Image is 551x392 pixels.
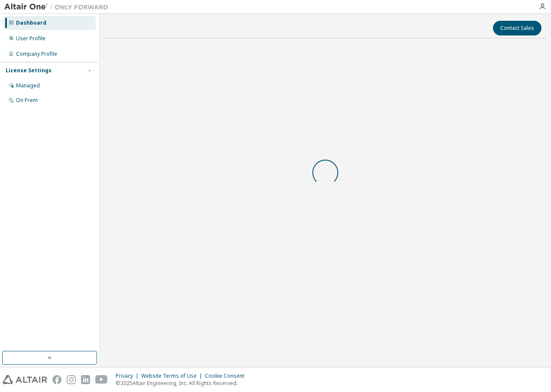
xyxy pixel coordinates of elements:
button: Contact Sales [493,21,541,35]
img: instagram.svg [67,375,76,384]
div: Website Terms of Use [141,373,205,379]
div: Privacy [116,373,141,379]
p: © 2025 Altair Engineering, Inc. All Rights Reserved. [116,379,250,387]
div: Company Profile [16,51,57,58]
div: License Settings [6,67,52,74]
img: altair_logo.svg [3,375,47,384]
img: linkedin.svg [81,375,90,384]
div: User Profile [16,35,45,42]
img: Altair One [4,3,113,11]
img: facebook.svg [52,375,62,384]
div: On Prem [16,97,38,104]
img: youtube.svg [95,375,108,384]
div: Managed [16,82,40,89]
div: Cookie Consent [205,373,250,379]
div: Dashboard [16,19,46,26]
